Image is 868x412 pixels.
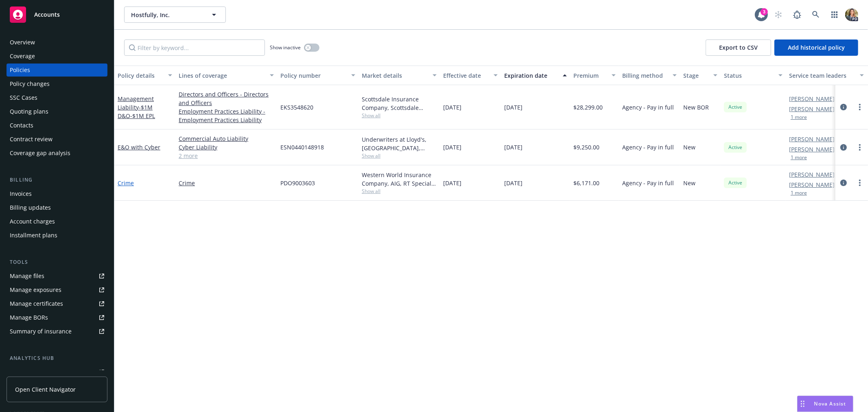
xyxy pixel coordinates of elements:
span: $9,250.00 [573,143,599,151]
button: Add historical policy [774,39,858,56]
a: Installment plans [7,229,107,242]
a: 2 more [179,151,274,160]
span: [DATE] [504,179,523,187]
div: Drag to move [798,396,808,412]
div: Western World Insurance Company, AIG, RT Specialty Insurance Services, LLC (RSG Specialty, LLC) [362,171,437,188]
div: Underwriters at Lloyd's, [GEOGRAPHIC_DATA], [PERSON_NAME] of [GEOGRAPHIC_DATA], CFC Underwriting,... [362,135,437,152]
div: Billing updates [10,201,51,214]
span: Active [727,103,743,111]
input: Filter by keyword... [124,39,265,56]
a: Manage files [7,270,107,283]
div: Tools [7,258,107,266]
a: Management Liability [118,95,155,120]
div: Coverage [10,50,35,63]
img: photo [845,8,858,21]
span: Active [727,144,743,151]
a: [PERSON_NAME] [789,94,835,103]
a: Switch app [826,7,843,23]
div: Status [724,71,774,80]
div: Manage files [10,270,44,283]
button: 1 more [791,191,807,195]
button: Export to CSV [706,39,771,56]
span: Show all [362,112,437,119]
span: $28,299.00 [573,103,603,112]
span: Agency - Pay in full [622,143,674,151]
div: Stage [683,71,708,80]
a: Crime [179,179,274,187]
span: [DATE] [443,143,461,151]
a: [PERSON_NAME] [789,105,835,113]
a: Coverage [7,50,107,63]
div: Policy number [280,71,346,80]
a: circleInformation [839,178,848,188]
a: Overview [7,36,107,49]
span: Nova Assist [814,400,846,407]
a: Cyber Liability [179,143,274,151]
div: Invoices [10,187,32,200]
a: circleInformation [839,142,848,152]
button: 1 more [791,115,807,120]
span: New [683,179,695,187]
a: Manage BORs [7,311,107,324]
button: Stage [680,66,721,85]
span: Add historical policy [788,44,845,51]
span: [DATE] [504,143,523,151]
button: Effective date [440,66,501,85]
span: Accounts [34,11,60,18]
a: Policy changes [7,77,107,90]
a: [PERSON_NAME] [789,180,835,189]
a: Employment Practices Liability - Employment Practices Liability [179,107,274,124]
button: Service team leaders [786,66,867,85]
a: more [855,142,865,152]
a: Manage certificates [7,297,107,310]
span: New [683,143,695,151]
button: Billing method [619,66,680,85]
span: [DATE] [443,103,461,112]
div: Manage exposures [10,283,61,296]
button: Policy details [114,66,175,85]
div: Summary of insurance [10,325,72,338]
div: Contacts [10,119,33,132]
span: Show all [362,152,437,159]
a: [PERSON_NAME] [789,170,835,179]
button: Market details [359,66,440,85]
div: Service team leaders [789,71,855,80]
button: Lines of coverage [175,66,277,85]
a: Policies [7,64,107,77]
span: - $1M D&O-$1M EPL [118,103,155,120]
div: SSC Cases [10,91,37,104]
span: Active [727,179,743,186]
span: [DATE] [443,179,461,187]
button: Hostfully, Inc. [124,7,226,23]
a: Commercial Auto Liability [179,134,274,143]
span: Open Client Navigator [15,385,76,394]
a: Crime [118,179,134,187]
button: Nova Assist [797,396,853,412]
button: Expiration date [501,66,570,85]
span: Show all [362,188,437,195]
a: Directors and Officers - Directors and Officers [179,90,274,107]
button: Status [721,66,786,85]
a: Quoting plans [7,105,107,118]
div: Quoting plans [10,105,48,118]
div: Account charges [10,215,55,228]
a: Billing updates [7,201,107,214]
a: Loss summary generator [7,366,107,379]
a: Report a Bug [789,7,805,23]
div: Premium [573,71,607,80]
button: 1 more [791,155,807,160]
div: Analytics hub [7,354,107,362]
a: [PERSON_NAME] [789,145,835,153]
div: Effective date [443,71,489,80]
a: Manage exposures [7,283,107,296]
button: Premium [570,66,619,85]
div: Scottsdale Insurance Company, Scottsdale Insurance Company (Nationwide), RT Specialty Insurance S... [362,95,437,112]
div: Policies [10,64,30,77]
a: Contract review [7,133,107,146]
span: Export to CSV [719,44,758,51]
span: [DATE] [504,103,523,112]
a: E&O with Cyber [118,143,160,151]
span: ESN0440148918 [280,143,324,151]
div: Manage BORs [10,311,48,324]
div: 3 [761,8,768,15]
